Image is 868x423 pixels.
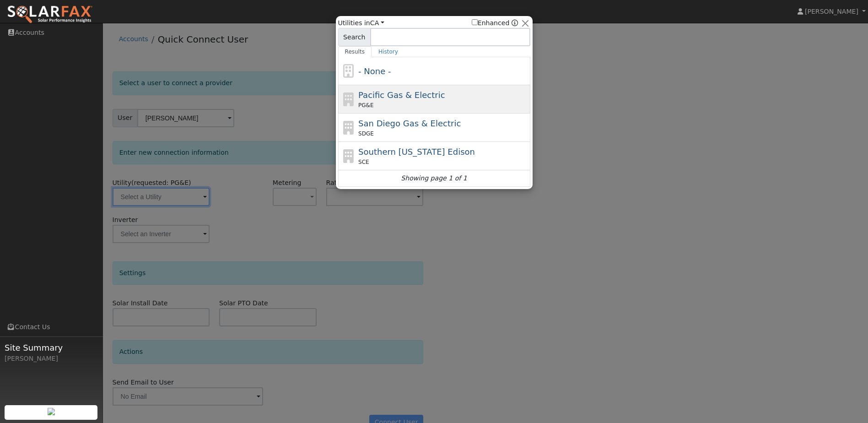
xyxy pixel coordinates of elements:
a: Results [338,46,372,57]
span: SCE [358,158,369,166]
img: SolarFax [7,5,93,24]
input: Enhanced [472,19,478,25]
img: retrieve [48,408,55,415]
label: Enhanced [472,18,510,28]
span: Southern [US_STATE] Edison [358,147,475,157]
a: Enhanced Providers [512,19,518,27]
a: History [372,46,405,57]
div: [PERSON_NAME] [5,354,98,363]
span: - None - [358,66,391,76]
span: Site Summary [5,342,98,354]
span: Show enhanced providers [472,18,518,28]
i: Showing page 1 of 1 [401,174,467,183]
span: Search [338,28,371,46]
span: San Diego Gas & Electric [358,119,461,128]
span: Pacific Gas & Electric [358,90,445,100]
span: [PERSON_NAME] [805,8,858,15]
a: CA [370,19,384,27]
span: Utilities in [338,18,384,28]
span: PG&E [358,101,373,109]
span: SDGE [358,130,374,138]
